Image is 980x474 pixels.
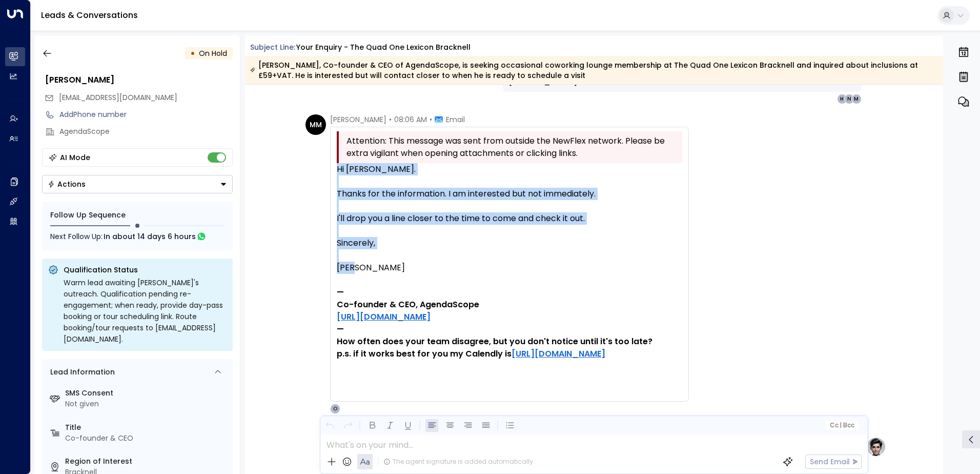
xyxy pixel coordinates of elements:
img: profile-logo.png [866,437,886,457]
span: Subject Line: [250,42,295,52]
div: Lead Information [47,367,115,378]
a: [URL][DOMAIN_NAME] [337,311,431,323]
button: Undo [323,419,336,432]
div: M [851,94,862,104]
div: Button group with a nested menu [42,175,233,193]
div: Not given [65,399,229,409]
div: Sincerely, [337,237,682,249]
div: [PERSON_NAME], Co-founder & CEO of AgendaScope, is seeking occasional coworking lounge membership... [250,60,937,81]
div: Next Follow Up: [50,231,224,242]
div: Thanks for the information. I am interested but not immediately. [337,188,682,200]
a: [URL][DOMAIN_NAME] [512,348,605,360]
span: • [430,114,432,125]
label: Title [65,422,229,433]
div: H [837,94,847,104]
font: How often does your team disagree, but you don't notice until it's too late? [337,335,652,347]
div: [PERSON_NAME] [337,262,682,274]
div: Follow Up Sequence [50,210,224,221]
span: Email [446,114,465,125]
label: SMS Consent [65,388,229,399]
div: N [844,94,854,104]
b: p.s. if it works best for you my Calendly is [337,348,605,360]
div: AI Mode [60,152,90,163]
div: The agent signature is added automatically [383,457,533,466]
div: Hi [PERSON_NAME]. [337,163,682,175]
div: AddPhone number [59,109,233,120]
span: Cc Bcc [829,422,854,429]
span: [PERSON_NAME] [330,114,386,125]
p: Qualification Status [64,265,227,275]
a: Leads & Conversations [41,9,138,21]
div: Actions [48,180,86,189]
button: Actions [42,175,233,193]
span: On Hold [199,48,227,58]
div: [PERSON_NAME] [45,74,233,86]
div: Co-founder & CEO [65,433,229,444]
b: — [337,286,344,298]
div: • [190,44,195,63]
div: Your enquiry - The Quad One Lexicon Bracknell [296,42,471,53]
span: matt@agendascope.com [59,92,177,103]
font: Co-founder & CEO, AgendaScope [337,299,479,310]
span: | [840,422,842,429]
div: AgendaScope [59,126,233,137]
span: • [389,114,392,125]
font: — [337,311,431,335]
span: 08:06 AM [394,114,427,125]
label: Region of Interest [65,456,229,467]
span: Attention: This message was sent from outside the NewFlex network. Please be extra vigilant when ... [346,135,680,160]
span: [EMAIL_ADDRESS][DOMAIN_NAME] [59,92,177,103]
button: Cc|Bcc [825,421,858,430]
div: O [330,404,340,414]
div: MM [305,114,326,135]
div: Warm lead awaiting [PERSON_NAME]'s outreach. Qualification pending re-engagement; when ready, pro... [64,277,227,345]
button: Redo [341,419,354,432]
span: In about 14 days 6 hours [104,231,196,242]
div: I'll drop you a line closer to the time to come and check it out. [337,212,682,225]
